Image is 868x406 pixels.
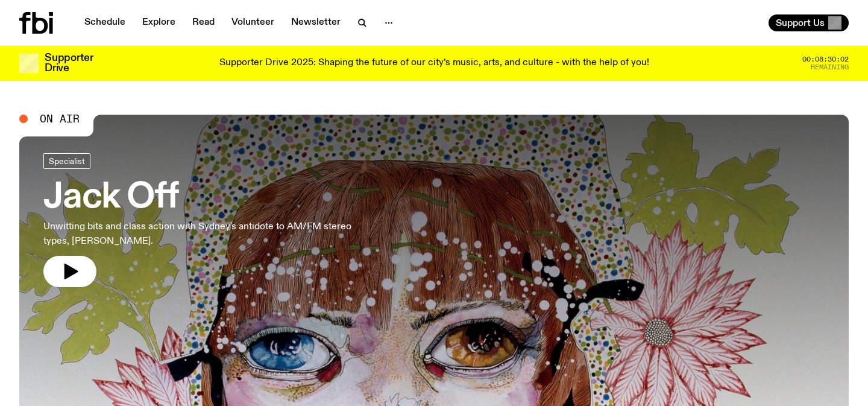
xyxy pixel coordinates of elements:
[43,181,352,215] h3: Jack Off
[77,14,133,31] a: Schedule
[802,56,849,63] span: 00:08:30:02
[811,64,849,71] span: Remaining
[49,156,85,165] span: Specialist
[224,14,281,31] a: Volunteer
[284,14,348,31] a: Newsletter
[43,153,352,287] a: Jack OffUnwitting bits and class action with Sydney's antidote to AM/FM stereo types, [PERSON_NAME].
[769,14,849,31] button: Support Us
[43,153,90,169] a: Specialist
[219,58,649,69] p: Supporter Drive 2025: Shaping the future of our city’s music, arts, and culture - with the help o...
[43,220,352,249] p: Unwitting bits and class action with Sydney's antidote to AM/FM stereo types, [PERSON_NAME].
[40,113,80,124] span: On Air
[776,17,825,28] span: Support Us
[185,14,222,31] a: Read
[45,53,93,74] h3: Supporter Drive
[135,14,183,31] a: Explore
